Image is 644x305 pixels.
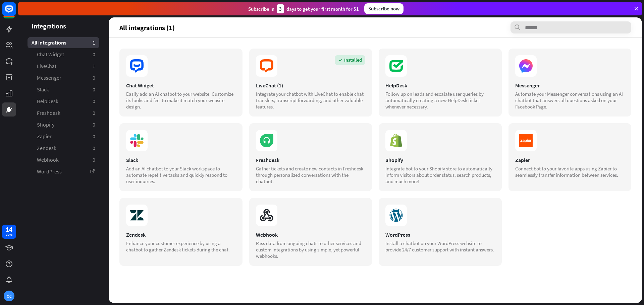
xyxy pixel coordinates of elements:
[126,91,236,110] div: Easily add an AI chatbot to your website. Customize its looks and feel to make it match your webs...
[37,74,61,81] span: Messenger
[277,4,284,13] div: 3
[515,91,625,110] div: Automate your Messenger conversations using an AI chatbot that answers all questions asked on you...
[93,86,95,93] aside: 0
[37,63,56,70] span: LiveChat
[515,165,625,178] div: Connect bot to your favorite apps using Zapier to seamlessly transfer information between services.
[93,109,95,117] aside: 0
[28,131,99,142] a: Zapier 0
[5,3,25,23] button: Open LiveChat chat widget
[126,240,236,253] div: Enhance your customer experience by using a chatbot to gather Zendesk tickets during the chat.
[385,240,495,253] div: Install a chatbot on your WordPress website to provide 24/7 customer support with instant answers.
[37,98,58,105] span: HelpDesk
[93,74,95,81] aside: 0
[28,49,99,60] a: Chat Widget 0
[256,165,366,184] div: Gather tickets and create new contacts in Freshdesk through personalized conversations with the c...
[6,226,12,232] div: 14
[256,82,366,89] div: LiveChat (1)
[515,82,625,89] div: Messenger
[37,51,64,58] span: Chat Widget
[32,39,66,46] span: All integrations
[93,51,95,58] aside: 0
[37,121,54,128] span: Shopify
[6,232,12,237] div: days
[126,165,236,184] div: Add an AI chatbot to your Slack workspace to automate repetitive tasks and quickly respond to use...
[93,156,95,163] aside: 0
[364,3,404,14] div: Subscribe now
[248,4,359,13] div: Subscribe in days to get your first month for $1
[256,231,366,238] div: Webhook
[93,121,95,128] aside: 0
[256,91,366,110] div: Integrate your chatbot with LiveChat to enable chat transfers, transcript forwarding, and other v...
[256,157,366,163] div: Freshdesk
[385,165,495,184] div: Integrate bot to your Shopify store to automatically inform visitors about order status, search p...
[28,84,99,95] a: Slack 0
[256,240,366,259] div: Pass data from ongoing chats to other services and custom integrations by using simple, yet power...
[28,72,99,83] a: Messenger 0
[37,133,52,140] span: Zapier
[335,55,365,65] div: Installed
[126,82,236,89] div: Chat Widget
[28,96,99,107] a: HelpDesk 0
[37,86,49,93] span: Slack
[126,157,236,163] div: Slack
[28,166,99,177] a: WordPress
[28,143,99,154] a: Zendesk 0
[28,107,99,119] a: Freshdesk 0
[385,231,495,238] div: WordPress
[93,98,95,105] aside: 0
[28,119,99,130] a: Shopify 0
[37,109,60,117] span: Freshdesk
[126,231,236,238] div: Zendesk
[93,145,95,152] aside: 0
[93,39,95,46] aside: 1
[37,156,59,163] span: Webhook
[18,21,109,30] header: Integrations
[37,145,56,152] span: Zendesk
[119,21,631,33] section: All integrations (1)
[28,154,99,165] a: Webhook 0
[2,225,16,239] a: 14 days
[4,291,14,301] div: OC
[385,82,495,89] div: HelpDesk
[28,61,99,72] a: LiveChat 1
[385,157,495,163] div: Shopify
[93,133,95,140] aside: 0
[385,91,495,110] div: Follow up on leads and escalate user queries by automatically creating a new HelpDesk ticket when...
[93,63,95,70] aside: 1
[515,157,625,163] div: Zapier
